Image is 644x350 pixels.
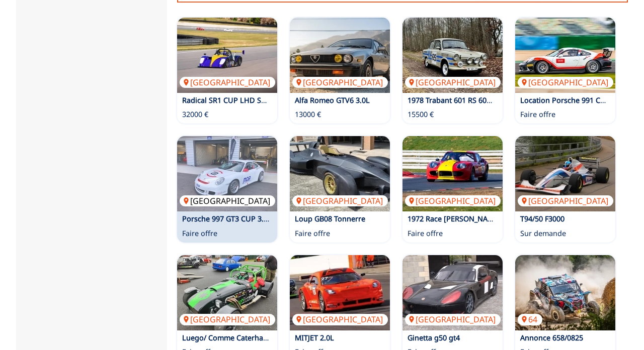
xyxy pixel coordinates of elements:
[408,95,600,105] a: 1978 Trabant 601 RS 600 Rallye - 40 PS, Resta., Str.[DATE]
[515,18,615,93] img: Location Porsche 991 CUP pour Trackdays
[518,314,542,325] p: 64
[177,136,277,211] img: Porsche 997 GT3 CUP 3.8 487cv
[290,18,390,93] a: Alfa Romeo GTV6 3.0L[GEOGRAPHIC_DATA]
[295,214,365,223] a: Loup GB08 Tonnerre
[180,195,275,206] p: [GEOGRAPHIC_DATA]
[182,214,289,223] a: Porsche 997 GT3 CUP 3.8 487cv
[290,255,390,330] a: MITJET 2.0L[GEOGRAPHIC_DATA]
[520,109,555,120] p: Faire offre
[290,255,390,330] img: MITJET 2.0L
[295,333,334,342] a: MITJET 2.0L
[177,136,277,211] a: Porsche 997 GT3 CUP 3.8 487cv[GEOGRAPHIC_DATA]
[515,255,615,330] img: Annonce 658/0825
[290,136,390,211] img: Loup GB08 Tonnerre
[405,77,501,88] p: [GEOGRAPHIC_DATA]
[518,77,613,88] p: [GEOGRAPHIC_DATA]
[292,77,388,88] p: [GEOGRAPHIC_DATA]
[515,255,615,330] a: Annonce 658/082564
[518,195,613,206] p: [GEOGRAPHIC_DATA]
[515,136,615,211] a: T94/50 F3000[GEOGRAPHIC_DATA]
[408,333,460,342] a: Ginetta g50 gt4
[403,136,503,211] img: 1972 Race Marcos
[177,18,277,93] img: Radical SR1 CUP LHD Serial-No.: 006
[408,214,501,223] a: 1972 Race [PERSON_NAME]
[403,255,503,330] a: Ginetta g50 gt4[GEOGRAPHIC_DATA]
[182,333,276,342] a: Luego/ Comme Caterham 7
[290,18,390,93] img: Alfa Romeo GTV6 3.0L
[177,18,277,93] a: Radical SR1 CUP LHD Serial-No.: 006[GEOGRAPHIC_DATA]
[180,77,275,88] p: [GEOGRAPHIC_DATA]
[403,18,503,93] img: 1978 Trabant 601 RS 600 Rallye - 40 PS, Resta., Str.Zul
[403,136,503,211] a: 1972 Race Marcos[GEOGRAPHIC_DATA]
[290,136,390,211] a: Loup GB08 Tonnerre[GEOGRAPHIC_DATA]
[292,314,388,325] p: [GEOGRAPHIC_DATA]
[520,214,565,223] a: T94/50 F3000
[180,314,275,325] p: [GEOGRAPHIC_DATA]
[515,136,615,211] img: T94/50 F3000
[182,228,217,239] p: Faire offre
[177,255,277,330] a: Luego/ Comme Caterham 7[GEOGRAPHIC_DATA]
[405,195,501,206] p: [GEOGRAPHIC_DATA]
[520,333,583,342] a: Annonce 658/0825
[403,255,503,330] img: Ginetta g50 gt4
[295,109,321,120] p: 13000 €
[292,195,388,206] p: [GEOGRAPHIC_DATA]
[408,109,434,120] p: 15500 €
[520,228,566,239] p: Sur demande
[182,95,307,105] a: Radical SR1 CUP LHD Serial-No.: 006
[408,228,443,239] p: Faire offre
[403,18,503,93] a: 1978 Trabant 601 RS 600 Rallye - 40 PS, Resta., Str.Zul[GEOGRAPHIC_DATA]
[182,109,208,120] p: 32000 €
[515,18,615,93] a: Location Porsche 991 CUP pour Trackdays[GEOGRAPHIC_DATA]
[405,314,501,325] p: [GEOGRAPHIC_DATA]
[295,95,370,105] a: Alfa Romeo GTV6 3.0L
[295,228,330,239] p: Faire offre
[177,255,277,330] img: Luego/ Comme Caterham 7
